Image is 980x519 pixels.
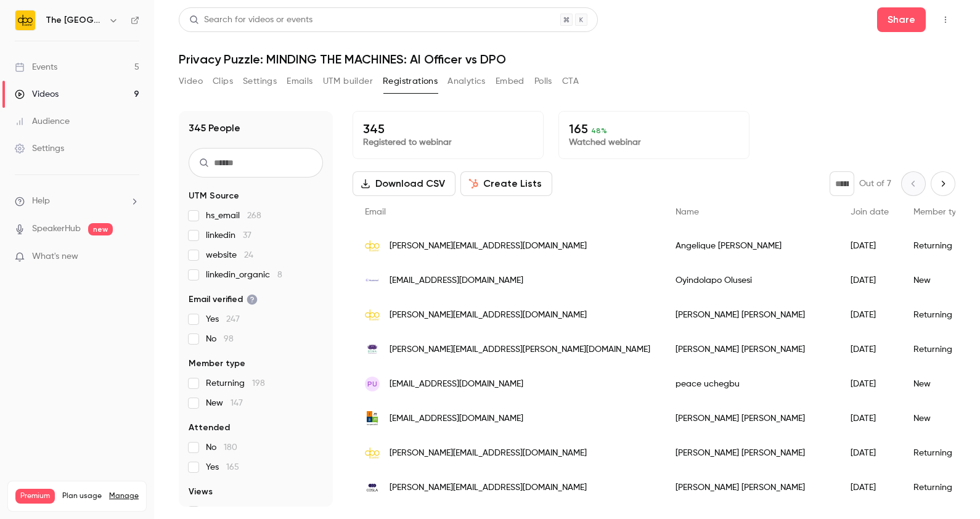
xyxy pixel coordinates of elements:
[838,229,901,263] div: [DATE]
[226,463,239,472] span: 165
[247,211,261,220] span: 268
[390,274,523,287] span: [EMAIL_ADDRESS][DOMAIN_NAME]
[390,343,650,356] span: [PERSON_NAME][EMAIL_ADDRESS][PERSON_NAME][DOMAIN_NAME]
[189,358,245,370] span: Member type
[244,251,253,259] span: 24
[663,367,838,401] div: peace uchegbu
[365,411,380,426] img: imsm.com
[663,298,838,332] div: [PERSON_NAME] [PERSON_NAME]
[851,208,889,216] span: Join date
[109,491,139,501] a: Manage
[206,210,261,222] span: hs_email
[663,332,838,367] div: [PERSON_NAME] [PERSON_NAME]
[901,367,979,401] div: New
[591,126,607,135] span: 48 %
[390,412,523,425] span: [EMAIL_ADDRESS][DOMAIN_NAME]
[447,72,486,91] button: Analytics
[353,171,455,196] button: Download CSV
[32,223,81,235] a: SpeakerHub
[901,470,979,505] div: Returning
[390,481,587,494] span: [PERSON_NAME][EMAIL_ADDRESS][DOMAIN_NAME]
[913,208,966,216] span: Member type
[663,470,838,505] div: [PERSON_NAME] [PERSON_NAME]
[277,271,282,279] span: 8
[206,441,237,454] span: No
[206,377,265,390] span: Returning
[838,470,901,505] div: [DATE]
[46,14,104,27] h6: The [GEOGRAPHIC_DATA]
[206,229,251,242] span: linkedin
[62,491,102,501] span: Plan usage
[363,136,533,149] p: Registered to webinar
[390,378,523,391] span: [EMAIL_ADDRESS][DOMAIN_NAME]
[901,263,979,298] div: New
[206,461,239,473] span: Yes
[838,263,901,298] div: [DATE]
[838,401,901,436] div: [DATE]
[323,72,373,91] button: UTM builder
[365,239,380,253] img: dpocentre.com
[206,505,240,518] span: live
[936,10,955,30] button: Top Bar Actions
[365,480,380,495] img: cosla.gov.uk
[365,446,380,460] img: dpocentre.com
[226,315,240,324] span: 247
[663,436,838,470] div: [PERSON_NAME] [PERSON_NAME]
[15,61,57,73] div: Events
[838,332,901,367] div: [DATE]
[367,378,377,390] span: pu
[838,298,901,332] div: [DATE]
[663,229,838,263] div: Angelique [PERSON_NAME]
[189,14,312,27] div: Search for videos or events
[243,72,277,91] button: Settings
[562,72,579,91] button: CTA
[224,443,237,452] span: 180
[15,489,55,504] span: Premium
[460,171,552,196] button: Create Lists
[189,422,230,434] span: Attended
[363,121,533,136] p: 345
[15,142,64,155] div: Settings
[252,379,265,388] span: 198
[901,298,979,332] div: Returning
[189,121,240,136] h1: 345 People
[390,447,587,460] span: [PERSON_NAME][EMAIL_ADDRESS][DOMAIN_NAME]
[365,273,380,288] img: mustarred.com
[213,72,233,91] button: Clips
[496,72,525,91] button: Embed
[365,208,386,216] span: Email
[287,72,312,91] button: Emails
[15,195,139,208] li: help-dropdown-opener
[365,308,380,322] img: dpocentre.com
[901,332,979,367] div: Returning
[569,121,739,136] p: 165
[206,269,282,281] span: linkedin_organic
[189,190,239,202] span: UTM Source
[88,223,113,235] span: new
[365,342,380,357] img: bswaid.org
[877,7,926,32] button: Share
[901,401,979,436] div: New
[15,115,70,128] div: Audience
[534,72,552,91] button: Polls
[838,436,901,470] div: [DATE]
[838,367,901,401] div: [DATE]
[125,251,139,263] iframe: Noticeable Trigger
[179,52,955,67] h1: Privacy Puzzle: MINDING THE MACHINES: AI Officer vs DPO
[383,72,438,91] button: Registrations
[663,263,838,298] div: Oyindolapo Olusesi
[663,401,838,436] div: [PERSON_NAME] [PERSON_NAME]
[859,178,891,190] p: Out of 7
[206,397,243,409] span: New
[243,231,251,240] span: 37
[224,335,234,343] span: 98
[901,436,979,470] div: Returning
[676,208,699,216] span: Name
[15,88,59,100] div: Videos
[931,171,955,196] button: Next page
[189,486,213,498] span: Views
[179,72,203,91] button: Video
[15,10,35,30] img: The DPO Centre
[32,195,50,208] span: Help
[390,309,587,322] span: [PERSON_NAME][EMAIL_ADDRESS][DOMAIN_NAME]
